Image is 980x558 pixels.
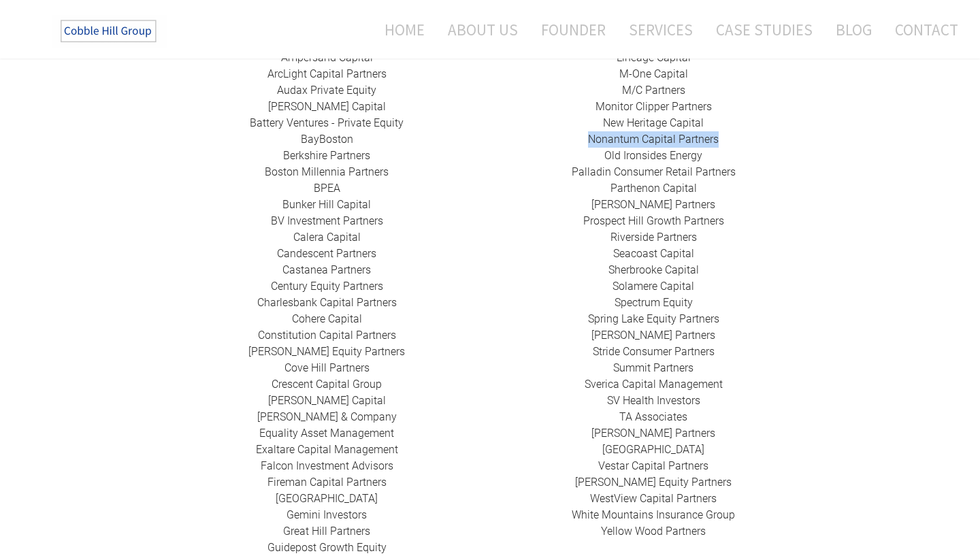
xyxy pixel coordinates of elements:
[267,476,387,489] a: Fireman Capital Partners
[258,329,396,342] a: Constitution Capital Partners
[364,12,435,48] a: Home
[268,100,386,113] a: [PERSON_NAME] Capital
[610,231,697,244] a: Riverside Partners
[607,394,700,407] a: SV Health Investors
[572,165,736,178] a: Palladin Consumer Retail Partners
[250,116,404,129] a: Battery Ventures - Private Equity
[591,329,715,342] a: [PERSON_NAME] Partners
[301,133,353,146] a: BayBoston
[588,133,719,146] a: Nonantum Capital Partners
[277,84,376,97] a: Audax Private Equity
[282,263,371,276] a: ​Castanea Partners
[602,443,704,456] a: ​[GEOGRAPHIC_DATA]
[265,165,389,178] a: Boston Millennia Partners
[613,247,694,260] a: Seacoast Capital
[588,312,719,325] a: Spring Lake Equity Partners
[885,12,958,48] a: Contact
[248,345,405,358] a: ​[PERSON_NAME] Equity Partners
[598,459,708,472] a: ​Vestar Capital Partners
[283,525,370,538] a: Great Hill Partners​
[267,541,387,554] a: Guidepost Growth Equity
[314,182,340,195] a: BPEA
[287,508,367,521] a: Gemini Investors
[613,361,693,374] a: Summit Partners
[604,149,702,162] a: ​Old Ironsides Energy
[826,12,882,48] a: Blog
[272,378,382,391] a: ​Crescent Capital Group
[583,214,724,227] a: Prospect Hill Growth Partners
[282,198,371,211] a: ​Bunker Hill Capital
[267,67,387,80] a: ​ArcLight Capital Partners
[585,378,723,391] a: Sverica Capital Management
[292,312,362,325] a: Cohere Capital
[283,149,370,162] a: Berkshire Partners
[610,182,697,195] a: ​Parthenon Capital
[615,296,693,309] a: Spectrum Equity
[595,100,712,113] a: ​Monitor Clipper Partners
[438,12,528,48] a: About Us
[619,410,687,423] a: ​TA Associates
[293,231,361,244] a: Calera Capital
[593,345,715,358] a: Stride Consumer Partners
[268,394,386,407] a: [PERSON_NAME] Capital
[601,525,706,538] a: Yellow Wood Partners
[575,476,732,489] a: [PERSON_NAME] Equity Partners
[261,459,393,472] a: ​Falcon Investment Advisors
[276,492,378,505] a: ​[GEOGRAPHIC_DATA]
[257,410,397,423] a: [PERSON_NAME] & Company
[284,361,370,374] a: Cove Hill Partners
[52,14,167,48] img: The Cobble Hill Group LLC
[591,427,715,440] a: [PERSON_NAME] Partners
[256,443,398,456] a: ​Exaltare Capital Management
[603,116,704,129] a: New Heritage Capital
[706,12,823,48] a: Case Studies
[277,247,376,260] a: Candescent Partners
[619,12,703,48] a: Services
[257,296,397,309] a: Charlesbank Capital Partners
[612,280,694,293] a: Solamere Capital
[622,84,685,97] a: ​M/C Partners
[591,198,715,211] a: ​[PERSON_NAME] Partners
[590,492,717,505] a: ​WestView Capital Partners
[572,508,735,521] a: White Mountains Insurance Group
[531,12,616,48] a: Founder
[619,67,688,80] a: M-One Capital
[608,263,699,276] a: ​Sherbrooke Capital​
[271,214,383,227] a: BV Investment Partners
[271,280,383,293] a: ​Century Equity Partners
[259,427,394,440] a: ​Equality Asset Management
